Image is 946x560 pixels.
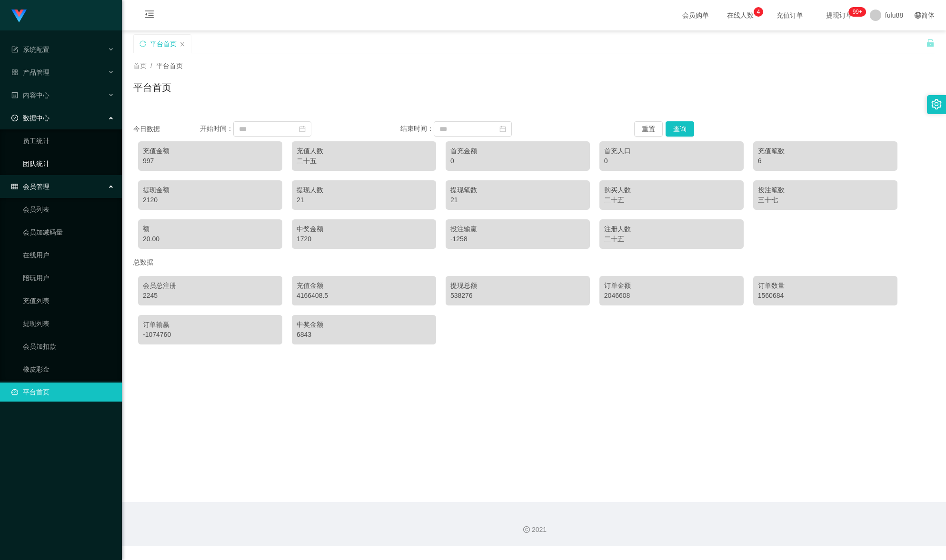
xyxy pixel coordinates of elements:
[758,282,785,289] font: 订单数量
[11,183,18,190] i: 图标： 表格
[23,154,114,173] a: 团队统计
[450,147,477,155] font: 首充金额
[297,196,304,204] font: 21
[150,40,177,48] font: 平台首页
[133,0,166,31] i: 图标: 菜单折叠
[23,223,114,242] a: 会员加减码量
[853,9,862,15] font: 99+
[297,186,323,194] font: 提现人数
[297,282,323,289] font: 充值金额
[885,11,903,19] font: fulu88
[757,9,760,15] font: 4
[666,121,694,137] button: 查询
[23,291,114,310] a: 充值列表
[682,11,709,19] font: 会员购单
[604,147,631,155] font: 首充人口
[23,183,50,190] font: 会员管理
[143,331,171,338] font: -1074760
[604,157,608,165] font: 0
[826,11,853,19] font: 提现订单
[143,147,169,155] font: 充值金额
[23,46,50,53] font: 系统配置
[143,225,149,233] font: 额
[931,99,942,109] i: 图标：设置
[604,292,630,299] font: 2046608
[297,321,323,328] font: 中奖金额
[143,186,169,194] font: 提现金额
[758,147,785,155] font: 充值笔数
[297,235,311,243] font: 1720
[23,91,50,99] font: 内容中心
[23,246,114,265] a: 在线用户
[754,7,763,17] sup: 4
[758,292,784,299] font: 1560684
[604,225,631,233] font: 注册人数
[143,196,158,204] font: 2120
[523,526,530,533] i: 图标：版权
[499,126,506,132] i: 图标：日历
[139,40,146,47] i: 图标：同步
[297,292,328,299] font: 4166408.5
[777,11,803,19] font: 充值订单
[450,157,454,165] font: 0
[634,121,663,137] button: 重置
[758,157,762,165] font: 6
[450,282,477,289] font: 提现总额
[604,282,631,289] font: 订单金额
[23,69,50,76] font: 产品管理
[532,526,547,533] font: 2021
[758,196,778,204] font: 三十七
[23,337,114,356] a: 会员加扣款
[297,225,323,233] font: 中奖金额
[400,125,434,132] font: 结束时间：
[179,41,185,47] i: 图标： 关闭
[143,282,176,289] font: 会员总注册
[727,11,754,19] font: 在线人数
[11,92,18,98] i: 图标：个人资料
[23,360,114,379] a: 橡皮彩金
[758,186,785,194] font: 投注笔数
[921,11,935,19] font: 简体
[143,157,154,165] font: 997
[133,62,147,69] font: 首页
[11,46,18,53] i: 图标： 表格
[200,125,233,132] font: 开始时间：
[143,321,169,328] font: 订单输赢
[926,39,935,47] i: 图标： 解锁
[450,186,477,194] font: 提现笔数
[143,292,158,299] font: 2245
[23,131,114,150] a: 员工统计
[150,62,152,69] font: /
[297,147,323,155] font: 充值人数
[11,69,18,76] i: 图标: appstore-o
[450,225,477,233] font: 投注输赢
[11,383,114,402] a: 图标：仪表板平台首页
[23,314,114,333] a: 提现列表
[450,235,468,243] font: -1258
[450,196,458,204] font: 21
[915,12,921,19] i: 图标: 全球
[299,126,306,132] i: 图标：日历
[604,235,624,243] font: 二十五
[23,268,114,287] a: 陪玩用户
[450,292,473,299] font: 538276
[133,82,171,93] font: 平台首页
[23,114,50,122] font: 数据中心
[297,331,311,338] font: 6843
[11,115,18,121] i: 图标: 检查-圆圈-o
[849,7,866,17] sup: 283
[604,186,631,194] font: 购买人数
[133,258,153,266] font: 总数据
[23,200,114,219] a: 会员列表
[297,157,317,165] font: 二十五
[143,235,159,243] font: 20.00
[156,62,183,69] font: 平台首页
[604,196,624,204] font: 二十五
[11,10,27,23] img: logo.9652507e.png
[133,125,160,133] font: 今日数据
